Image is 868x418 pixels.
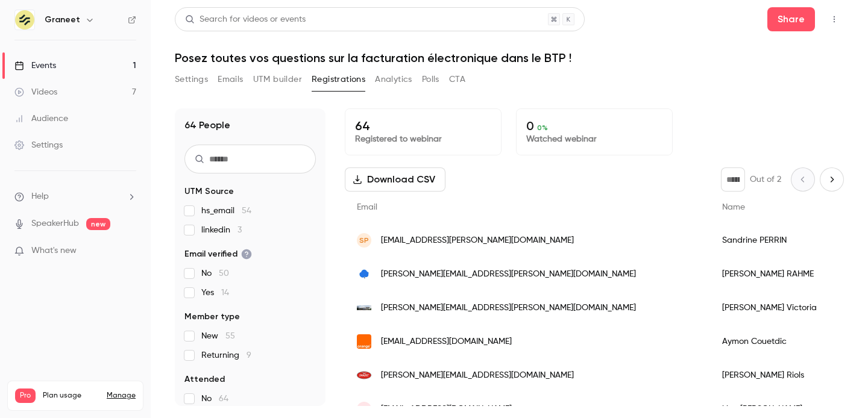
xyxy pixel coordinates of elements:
[247,351,251,360] span: 9
[107,391,136,401] a: Manage
[312,70,365,89] button: Registrations
[184,118,230,133] h1: 64 People
[184,373,225,385] span: Attended
[357,368,371,382] img: snadec.fr
[422,70,439,89] button: Polls
[15,10,34,30] img: Graneet
[360,404,369,414] span: kN
[185,13,306,26] div: Search for videos or events
[201,393,228,405] span: No
[526,119,662,133] p: 0
[357,305,371,310] img: edu.em-lyon.com
[750,173,781,186] p: Out of 2
[710,291,861,325] div: [PERSON_NAME] Victoria
[15,388,36,403] span: Pro
[184,248,252,260] span: Email verified
[375,70,412,89] button: Analytics
[253,70,302,89] button: UTM builder
[218,70,243,89] button: Emails
[237,226,242,234] span: 3
[355,133,491,145] p: Registered to webinar
[221,289,229,297] span: 14
[526,133,662,145] p: Watched webinar
[14,113,68,125] div: Audience
[201,205,251,217] span: hs_email
[381,234,574,247] span: [EMAIL_ADDRESS][PERSON_NAME][DOMAIN_NAME]
[219,395,228,403] span: 64
[31,245,77,257] span: What's new
[449,70,465,89] button: CTA
[201,267,229,279] span: No
[242,207,251,215] span: 54
[820,167,844,192] button: Next page
[722,203,745,211] span: Name
[175,51,844,65] h1: Posez toutes vos questions sur la facturation électronique dans le BTP !
[122,246,136,257] iframe: Noticeable Trigger
[357,267,371,281] img: treezor.com
[225,332,235,340] span: 55
[201,287,229,299] span: Yes
[184,311,240,323] span: Member type
[175,70,208,89] button: Settings
[359,235,369,246] span: SP
[45,14,80,26] h6: Graneet
[381,403,512,416] span: [EMAIL_ADDRESS][DOMAIN_NAME]
[31,190,49,203] span: Help
[184,186,234,198] span: UTM Source
[355,119,491,133] p: 64
[381,335,512,348] span: [EMAIL_ADDRESS][DOMAIN_NAME]
[710,223,861,257] div: Sandrine PERRIN
[43,391,99,401] span: Plan usage
[219,269,229,278] span: 50
[537,123,548,132] span: 0 %
[14,86,57,98] div: Videos
[14,190,136,203] li: help-dropdown-opener
[86,218,110,230] span: new
[201,349,251,361] span: Returning
[710,325,861,358] div: Aymon Couetdic
[14,139,63,151] div: Settings
[767,7,815,31] button: Share
[357,203,377,211] span: Email
[201,330,235,342] span: New
[201,224,242,236] span: linkedin
[381,302,636,314] span: [PERSON_NAME][EMAIL_ADDRESS][PERSON_NAME][DOMAIN_NAME]
[345,167,445,192] button: Download CSV
[710,358,861,392] div: [PERSON_NAME] Riols
[357,334,371,349] img: wanadoo.fr
[14,60,56,72] div: Events
[31,217,79,230] a: SpeakerHub
[381,268,636,281] span: [PERSON_NAME][EMAIL_ADDRESS][PERSON_NAME][DOMAIN_NAME]
[710,257,861,291] div: [PERSON_NAME] RAHME
[381,369,574,382] span: [PERSON_NAME][EMAIL_ADDRESS][DOMAIN_NAME]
